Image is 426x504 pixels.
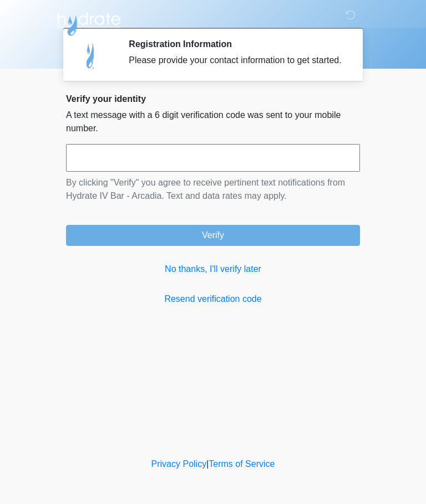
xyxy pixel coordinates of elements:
a: | [206,459,209,469]
a: Terms of Service [209,459,275,469]
button: Verify [66,225,360,246]
h2: Verify your identity [66,94,360,104]
a: Privacy Policy [151,459,207,469]
p: A text message with a 6 digit verification code was sent to your mobile number. [66,109,360,135]
a: Resend verification code [66,292,360,306]
p: By clicking "Verify" you agree to receive pertinent text notifications from Hydrate IV Bar - Arca... [66,176,360,203]
div: Please provide your contact information to get started. [129,54,343,67]
a: No thanks, I'll verify later [66,263,360,276]
img: Hydrate IV Bar - Arcadia Logo [55,8,123,37]
img: Agent Avatar [74,39,108,72]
